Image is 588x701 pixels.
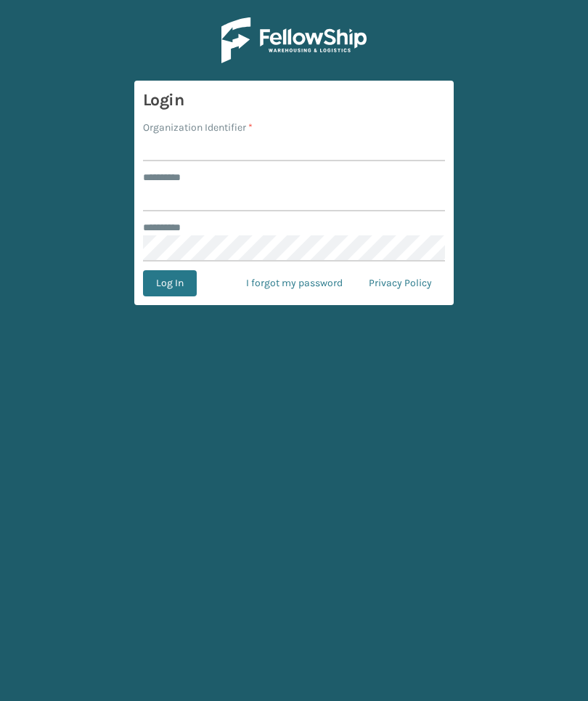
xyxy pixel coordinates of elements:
[143,89,445,111] h3: Login
[143,270,197,296] button: Log In
[221,17,367,63] img: Logo
[143,120,253,135] label: Organization Identifier
[356,270,445,296] a: Privacy Policy
[233,270,356,296] a: I forgot my password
